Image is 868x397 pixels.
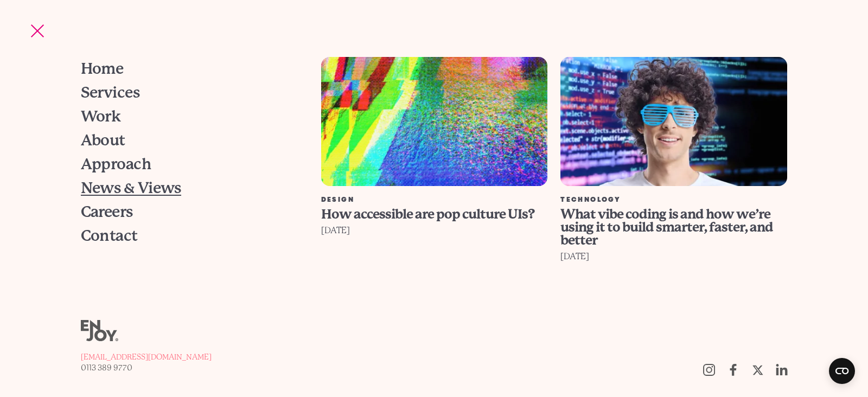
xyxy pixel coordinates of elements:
span: Services [81,85,140,100]
span: Contact [81,228,138,244]
span: Approach [81,157,151,172]
a: Approach [81,152,293,176]
span: What vibe coding is and how we’re using it to build smarter, faster, and better [560,207,773,248]
span: Careers [81,204,133,220]
a: https://uk.linkedin.com/company/enjoy-digital [770,358,794,382]
img: How accessible are pop culture UIs? [321,57,548,186]
div: Design [321,197,548,203]
div: Technology [560,197,787,203]
span: News & Views [81,181,181,196]
a: [EMAIL_ADDRESS][DOMAIN_NAME] [81,351,212,362]
span: About [81,133,125,148]
div: [DATE] [321,223,548,238]
a: About [81,129,293,152]
span: How accessible are pop culture UIs? [321,207,534,222]
a: Contact [81,224,293,248]
span: Home [81,61,124,76]
div: [DATE] [560,249,787,264]
button: Open CMP widget [829,358,855,384]
span: Work [81,109,121,124]
a: How accessible are pop culture UIs? Design How accessible are pop culture UIs? [DATE] [315,57,554,321]
span: [EMAIL_ADDRESS][DOMAIN_NAME] [81,353,212,361]
a: 0113 389 9770 [81,362,212,373]
a: What vibe coding is and how we’re using it to build smarter, faster, and better Technology What v... [554,57,794,321]
a: Services [81,81,293,105]
a: Follow us on Facebook [721,358,745,382]
a: Follow us on Instagram [697,358,721,382]
a: Careers [81,200,293,224]
a: Follow us on Twitter [745,358,770,382]
a: News & Views [81,176,293,200]
a: Work [81,105,293,129]
button: Site navigation [26,20,49,42]
img: What vibe coding is and how we’re using it to build smarter, faster, and better [560,57,787,186]
a: Home [81,57,293,81]
span: 0113 389 9770 [81,363,132,372]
